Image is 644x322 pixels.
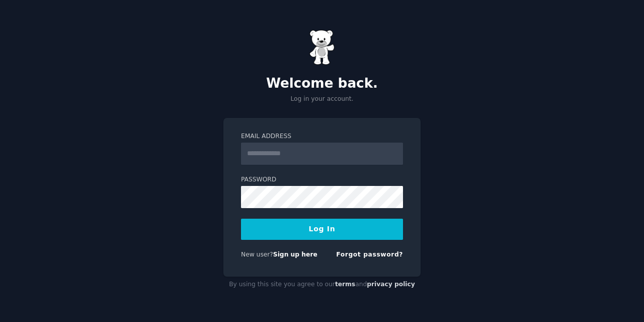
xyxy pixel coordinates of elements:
a: privacy policy [367,281,415,288]
h2: Welcome back. [223,76,421,92]
span: New user? [241,251,273,258]
a: terms [335,281,355,288]
img: Gummy Bear [309,30,335,65]
button: Log In [241,219,403,240]
label: Password [241,175,403,184]
p: Log in your account. [223,95,421,104]
label: Email Address [241,132,403,141]
a: Forgot password? [336,251,403,258]
div: By using this site you agree to our and [223,277,421,293]
a: Sign up here [273,251,317,258]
